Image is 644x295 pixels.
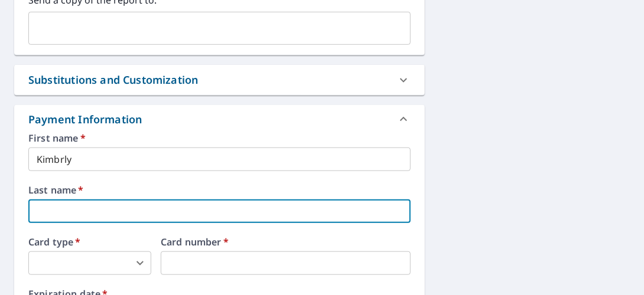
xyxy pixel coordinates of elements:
[28,251,151,275] div: ​
[161,251,411,275] iframe: secure payment field
[28,112,147,127] div: Payment Information
[161,237,411,247] label: Card number
[14,105,425,133] div: Payment Information
[14,65,425,95] div: Substitutions and Customization
[28,133,411,143] label: First name
[28,185,411,195] label: Last name
[28,237,151,247] label: Card type
[28,72,198,88] div: Substitutions and Customization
